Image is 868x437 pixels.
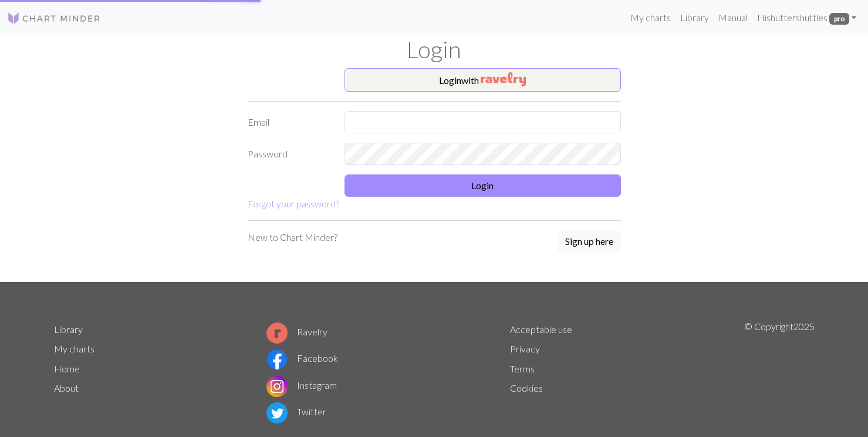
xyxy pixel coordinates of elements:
[510,382,543,394] a: Cookies
[241,111,337,133] label: Email
[510,324,572,335] a: Acceptable use
[266,406,326,417] a: Twitter
[558,230,621,254] a: Sign up here
[241,143,337,165] label: Password
[248,230,337,244] p: New to Chart Minder?
[266,349,288,370] img: Facebook logo
[266,326,327,337] a: Ravelry
[266,322,288,344] img: Ravelry logo
[676,6,714,29] a: Library
[510,343,540,354] a: Privacy
[54,324,83,335] a: Library
[558,230,621,253] button: Sign up here
[510,363,535,374] a: Terms
[752,6,861,29] a: Hishuttershuttles pro
[54,382,79,394] a: About
[744,320,815,426] p: © Copyright 2025
[266,352,338,364] a: Facebook
[714,6,752,29] a: Manual
[266,379,337,391] a: Instagram
[345,174,621,197] button: Login
[7,11,101,25] img: Logo
[248,198,339,209] a: Forgot your password?
[54,343,94,354] a: My charts
[47,35,822,63] h1: Login
[481,72,526,86] img: Ravelry
[819,390,856,425] iframe: chat widget
[345,68,621,92] button: Loginwith
[266,402,288,423] img: Twitter logo
[54,363,80,374] a: Home
[266,376,288,397] img: Instagram logo
[626,6,676,29] a: My charts
[829,13,849,25] span: pro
